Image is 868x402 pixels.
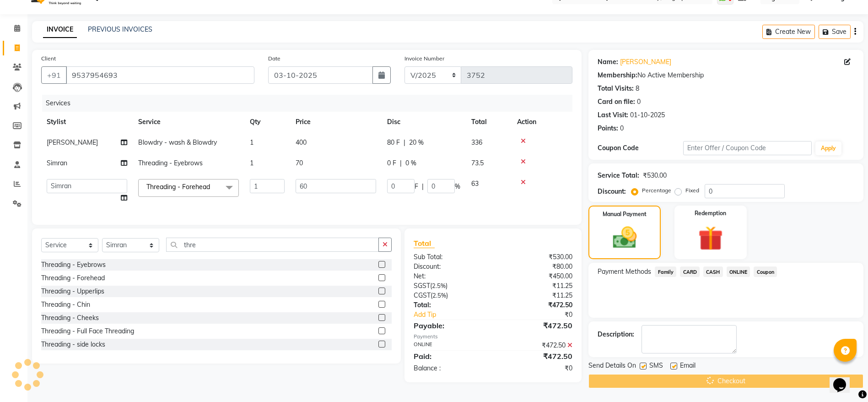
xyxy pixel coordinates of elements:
div: ₹80.00 [493,262,580,272]
a: Add Tip [407,310,507,320]
div: Total Visits: [598,84,634,93]
label: Invoice Number [404,54,444,63]
span: SMS [649,361,663,372]
span: 0 % [405,158,416,168]
div: Threading - side locks [41,340,105,349]
span: Coupon [754,266,777,277]
span: Simran [47,159,67,167]
div: Payments [414,333,572,341]
div: ( ) [407,291,493,300]
label: Client [41,54,56,63]
th: Action [512,112,572,132]
span: | [422,182,424,191]
span: % [455,182,460,191]
img: _cash.svg [605,224,644,251]
div: Last Visit: [598,110,628,120]
span: 1 [250,159,253,167]
div: Service Total: [598,171,639,180]
th: Total [466,112,512,132]
div: Threading - Cheeks [41,313,99,323]
span: Email [680,361,695,372]
th: Qty [244,112,290,132]
img: _gift.svg [690,223,731,254]
span: Total [414,239,435,248]
div: 0 [637,97,641,107]
th: Service [133,112,244,132]
div: Sub Total: [407,252,493,262]
div: ₹530.00 [643,171,667,180]
span: 0 F [387,158,396,168]
div: Threading - Full Face Threading [41,326,134,336]
span: CARD [680,266,700,277]
div: Discount: [407,262,493,272]
span: | [404,138,405,147]
span: SGST [414,282,430,290]
span: 400 [296,138,307,147]
div: ₹0 [493,364,580,373]
div: 0 [620,124,624,133]
input: Search by Name/Mobile/Email/Code [66,66,254,84]
div: Balance : [407,364,493,373]
button: Save [819,25,851,39]
div: Points: [598,124,618,133]
div: Membership: [598,71,637,80]
div: ( ) [407,281,493,291]
span: 2.5% [432,282,446,289]
div: 01-10-2025 [630,110,665,120]
label: Fixed [685,186,699,195]
span: Send Details On [588,361,636,372]
div: Payable: [407,320,493,331]
span: CASH [703,266,723,277]
div: Net: [407,272,493,281]
div: ₹472.50 [493,320,580,331]
input: Enter Offer / Coupon Code [683,141,811,155]
div: ₹530.00 [493,252,580,262]
button: Create New [762,25,815,39]
div: ₹11.25 [493,291,580,300]
div: Services [42,95,579,112]
div: Discount: [598,187,626,196]
div: Threading - Eyebrows [41,260,106,270]
span: F [415,182,418,191]
div: No Active Membership [598,71,854,80]
div: Card on file: [598,97,635,107]
span: 2.5% [432,292,446,299]
div: Description: [598,330,634,339]
div: ₹472.50 [493,351,580,362]
span: ONLINE [727,266,750,277]
div: 8 [636,84,639,93]
div: Paid: [407,351,493,362]
div: Coupon Code [598,143,683,153]
span: [PERSON_NAME] [47,138,98,147]
span: 73.5 [471,159,484,167]
a: x [210,183,214,191]
span: Blowdry - wash & Blowdry [138,138,217,147]
label: Manual Payment [603,210,647,218]
iframe: chat widget [830,365,859,393]
span: | [400,158,402,168]
div: ₹472.50 [493,341,580,350]
span: 20 % [409,138,424,147]
span: 70 [296,159,303,167]
label: Percentage [642,186,671,195]
div: Total: [407,300,493,310]
th: Disc [382,112,466,132]
span: 336 [471,138,482,147]
label: Date [268,54,280,63]
th: Price [290,112,382,132]
a: INVOICE [43,22,77,38]
div: Threading - Forehead [41,273,105,283]
a: [PERSON_NAME] [620,57,671,67]
span: 80 F [387,138,400,147]
th: Stylist [41,112,133,132]
a: PREVIOUS INVOICES [88,25,152,33]
span: Threading - Forehead [146,183,210,191]
div: Threading - Chin [41,300,90,310]
span: Threading - Eyebrows [138,159,203,167]
span: CGST [414,291,431,299]
span: 63 [471,179,479,188]
div: Name: [598,57,618,67]
input: Search or Scan [166,238,379,252]
div: ₹450.00 [493,272,580,281]
div: ₹472.50 [493,300,580,310]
